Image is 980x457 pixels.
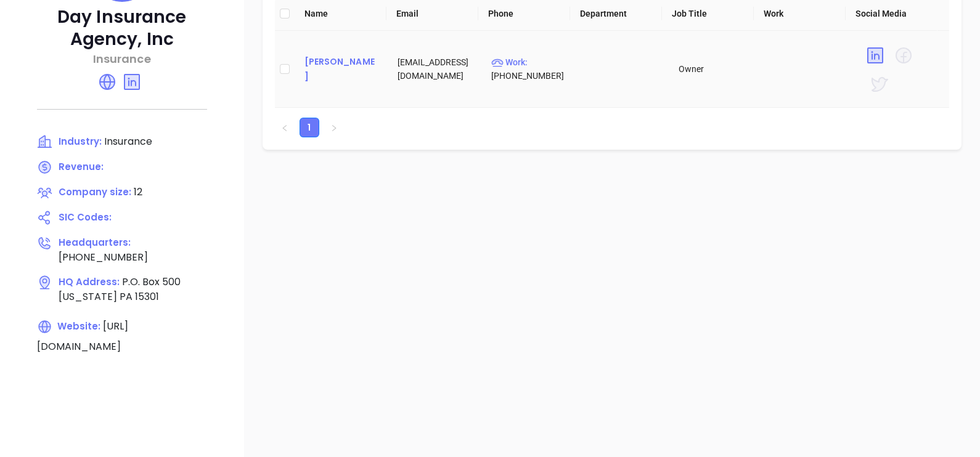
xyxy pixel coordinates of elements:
[25,51,219,67] p: Insurance
[59,211,112,224] span: SIC Codes:
[304,54,378,84] a: [PERSON_NAME]
[324,118,344,137] button: right
[491,55,565,83] p: [PHONE_NUMBER]
[300,118,319,137] li: 1
[330,124,338,132] span: right
[275,118,295,137] button: left
[59,250,148,264] span: [PHONE_NUMBER]
[59,160,104,173] span: Revenue:
[281,124,288,132] span: left
[37,320,100,333] span: Website:
[134,185,142,199] span: 12
[275,118,295,137] li: Previous Page
[388,31,481,108] td: [EMAIL_ADDRESS][DOMAIN_NAME]
[104,134,152,148] span: Insurance
[59,275,120,288] span: HQ Address:
[324,118,344,137] li: Next Page
[669,31,762,108] td: Owner
[59,135,102,148] span: Industry:
[491,57,528,67] span: Work :
[59,185,131,198] span: Company size:
[59,236,131,249] span: Headquarters:
[59,275,181,304] span: P.O. Box 500 [US_STATE] PA 15301
[25,6,219,51] p: Day Insurance Agency, Inc
[300,118,319,137] a: 1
